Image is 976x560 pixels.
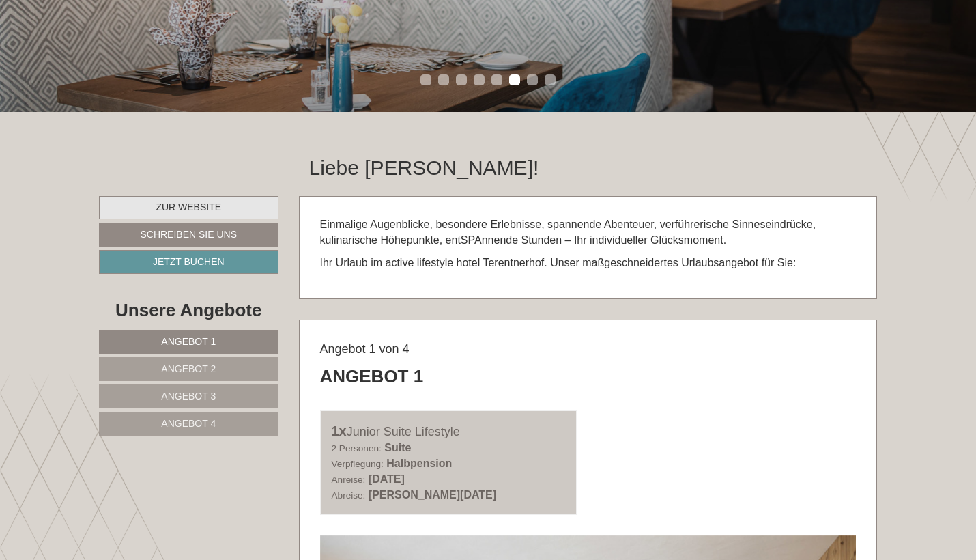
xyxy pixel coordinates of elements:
[99,223,278,247] a: Schreiben Sie uns
[332,421,566,441] div: Junior Suite Lifestyle
[386,458,452,469] b: Halbpension
[161,363,216,374] span: Angebot 2
[161,418,216,429] span: Angebot 4
[369,473,405,485] b: [DATE]
[332,443,382,453] small: 2 Personen:
[320,217,857,249] p: Einmalige Augenblicke, besondere Erlebnisse, spannende Abenteuer, verführerische Sinneseindrücke,...
[161,391,216,402] span: Angebot 3
[320,255,857,271] p: Ihr Urlaub im active lifestyle hotel Terentnerhof. Unser maßgeschneidertes Urlaubsangebot für Sie:
[99,250,278,274] a: Jetzt buchen
[384,442,411,453] b: Suite
[309,156,539,179] h1: Liebe [PERSON_NAME]!
[332,475,366,485] small: Anreise:
[99,298,278,323] div: Unsere Angebote
[161,336,216,347] span: Angebot 1
[320,342,410,356] span: Angebot 1 von 4
[320,364,424,389] div: Angebot 1
[369,489,496,501] b: [PERSON_NAME][DATE]
[332,459,384,469] small: Verpflegung:
[332,490,366,501] small: Abreise:
[99,196,278,219] a: Zur Website
[332,423,347,438] b: 1x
